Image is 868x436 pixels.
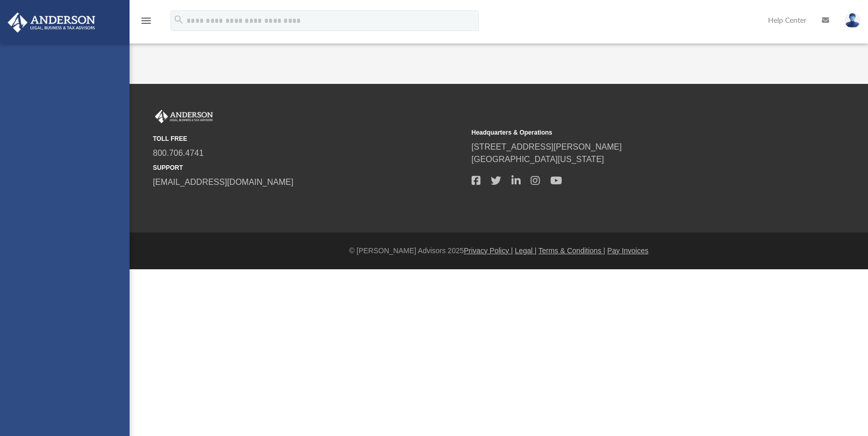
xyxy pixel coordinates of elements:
[464,246,513,255] a: Privacy Policy |
[153,110,215,123] img: Anderson Advisors Platinum Portal
[153,134,464,143] small: TOLL FREE
[5,12,98,33] img: Anderson Advisors Platinum Portal
[140,14,152,27] i: menu
[130,245,868,256] div: © [PERSON_NAME] Advisors 2025
[153,178,293,186] a: [EMAIL_ADDRESS][DOMAIN_NAME]
[607,246,648,255] a: Pay Invoices
[538,246,605,255] a: Terms & Conditions |
[472,155,604,164] a: [GEOGRAPHIC_DATA][US_STATE]
[153,163,464,172] small: SUPPORT
[173,14,184,25] i: search
[472,128,783,137] small: Headquarters & Operations
[845,13,860,28] img: User Pic
[515,246,537,255] a: Legal |
[140,20,152,27] a: menu
[153,149,204,157] a: 800.706.4741
[472,142,622,151] a: [STREET_ADDRESS][PERSON_NAME]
